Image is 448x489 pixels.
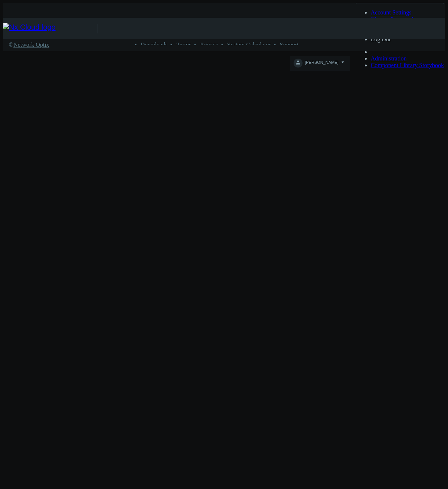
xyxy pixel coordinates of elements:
a: ©Network Optix [9,42,49,48]
a: System Calculator [227,42,271,48]
button: [PERSON_NAME] [290,56,350,71]
a: Privacy [200,42,218,48]
a: Downloads [141,42,168,48]
a: Support [280,42,299,48]
a: Component Library Storybook [371,62,444,68]
img: Nx Cloud logo [3,23,98,34]
span: Network Optix [13,42,49,48]
a: Terms [176,42,191,48]
a: Account Settings [371,9,412,16]
span: [PERSON_NAME] [305,60,338,69]
a: Change Password [371,16,413,22]
a: Administration [371,55,407,62]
